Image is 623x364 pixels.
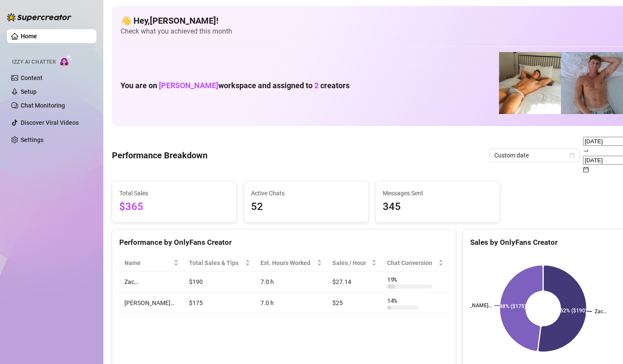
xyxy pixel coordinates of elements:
h1: You are on workspace and assigned to creators [121,81,350,90]
span: 19 % [387,275,401,284]
td: $25 [327,293,381,314]
span: 2 [314,81,319,90]
td: $190 [184,271,255,293]
span: Total Sales [119,188,229,198]
span: Messages Sent [383,188,493,198]
td: $175 [184,293,255,314]
span: 14 % [387,296,401,305]
span: Name [124,258,172,268]
a: Settings [21,136,43,143]
td: Zac… [119,271,184,293]
div: Est. Hours Worked [260,258,315,268]
td: 7.0 h [255,271,327,293]
span: calendar [570,153,575,158]
th: Total Sales & Tips [184,255,255,271]
span: Custom date [494,149,574,162]
a: Content [21,74,43,81]
div: Performance by OnlyFans Creator [119,237,449,248]
img: logo-BBDzfeDw.svg [7,13,71,22]
th: Sales / Hour [327,255,381,271]
span: Active Chats [251,188,361,198]
span: 345 [383,199,493,215]
td: $27.14 [327,271,381,293]
h4: 👋 Hey, [PERSON_NAME] ! [121,15,623,27]
img: AI Chatter [59,55,72,67]
span: Total Sales & Tips [189,258,243,268]
h4: Performance Breakdown [112,149,208,161]
td: [PERSON_NAME]… [119,293,184,314]
a: Setup [21,88,37,95]
span: [PERSON_NAME] [159,81,218,90]
span: to [583,147,589,154]
span: swap-right [583,148,589,154]
text: Zac… [595,308,607,314]
a: Home [21,33,37,40]
span: 52 [251,199,361,215]
a: Discover Viral Videos [21,119,79,126]
span: Check what you achieved this month [121,27,623,36]
th: Chat Conversion [382,255,449,271]
text: [PERSON_NAME]… [449,302,492,308]
td: 7.0 h [255,293,327,314]
span: $365 [119,199,229,215]
img: Joey [561,52,623,114]
span: Izzy AI Chatter [12,58,56,66]
span: calendar [583,167,589,173]
span: Sales / Hour [332,258,369,268]
th: Name [119,255,184,271]
span: Chat Conversion [387,258,437,268]
a: Chat Monitoring [21,102,65,109]
img: Zac [499,52,561,114]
